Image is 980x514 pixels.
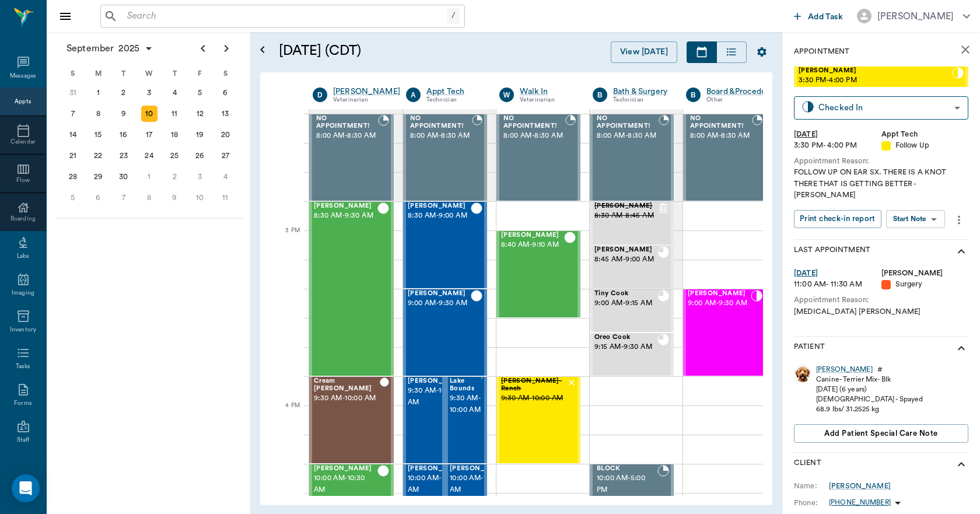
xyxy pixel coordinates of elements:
span: BLOCK [597,465,657,473]
div: Surgery [881,279,969,290]
span: 9:00 AM - 9:15 AM [594,298,657,309]
div: M [86,65,111,82]
div: Wednesday, September 17, 2025 [141,127,157,143]
span: 10:00 AM - 10:30 AM [314,473,377,496]
button: Next page [215,37,238,60]
button: September2025 [61,37,159,60]
span: 2025 [116,40,142,57]
div: [DATE] [794,129,881,140]
div: Sunday, September 21, 2025 [65,148,81,164]
span: [PERSON_NAME] [314,202,377,210]
button: close [954,38,977,61]
div: Monday, September 1, 2025 [90,85,106,101]
div: Name: [794,481,829,491]
span: NO APPOINTMENT! [597,115,659,130]
div: Sunday, October 5, 2025 [65,190,81,206]
div: Thursday, September 25, 2025 [166,148,183,164]
span: 8:00 AM - 8:30 AM [503,130,565,142]
div: T [111,65,136,82]
div: Friday, September 12, 2025 [192,106,208,122]
span: 8:00 AM - 8:30 AM [690,130,752,142]
span: Cream [PERSON_NAME] [314,377,380,393]
div: Monday, October 6, 2025 [90,190,106,206]
div: Thursday, October 2, 2025 [166,169,183,185]
button: [PERSON_NAME] [848,5,979,27]
div: Wednesday, October 1, 2025 [141,169,157,185]
div: Saturday, September 20, 2025 [217,127,233,143]
div: [PERSON_NAME] [877,9,954,23]
p: Client [794,457,821,471]
span: 10:00 AM - 10:30 AM [408,473,466,496]
div: Checked In [818,101,950,114]
div: S [212,65,238,82]
div: Follow Up [881,140,969,151]
div: W [499,88,514,102]
span: 3:30 PM - 4:00 PM [799,75,952,86]
div: S [60,65,86,82]
span: 8:30 AM - 8:45 AM [594,210,657,222]
span: 9:00 AM - 9:30 AM [688,298,751,309]
span: NO APPOINTMENT! [410,115,472,130]
span: 10:00 AM - 10:30 AM [450,473,508,496]
div: 3:30 PM - 4:00 PM [794,140,881,151]
p: [PHONE_NUMBER] [829,498,891,508]
span: NO APPOINTMENT! [690,115,752,130]
span: 10:00 AM - 5:00 PM [597,473,657,496]
span: 9:30 AM - 10:00 AM [314,393,380,404]
span: 9:30 AM - 10:00 AM [501,393,566,404]
div: D [313,88,327,102]
span: NO APPOINTMENT! [503,115,565,130]
div: Other [706,95,778,105]
div: Tuesday, September 2, 2025 [116,85,132,101]
span: 8:00 AM - 8:30 AM [316,130,378,142]
div: Appts [15,97,31,106]
div: Appointment Reason: [794,295,968,306]
span: [PERSON_NAME] [594,246,657,254]
div: [PERSON_NAME] [816,365,873,375]
span: [PERSON_NAME]- Ranch [501,377,566,393]
div: Monday, September 29, 2025 [90,169,106,185]
a: Walk In [520,86,575,97]
div: [MEDICAL_DATA] [PERSON_NAME] [794,306,968,317]
svg: show more [954,244,968,258]
div: Sunday, September 14, 2025 [65,127,81,143]
div: BOOKED, 8:00 AM - 8:30 AM [683,114,767,201]
svg: show more [954,341,968,355]
div: Technician [613,95,668,105]
span: 8:30 AM - 9:30 AM [314,210,377,222]
span: [PERSON_NAME] [594,202,657,210]
div: Phone: [794,498,829,508]
span: 9:15 AM - 9:30 AM [594,341,657,353]
div: B [593,88,607,102]
div: Friday, October 10, 2025 [192,190,208,206]
div: Appointment Reason: [794,156,968,167]
div: Friday, October 3, 2025 [192,169,208,185]
a: Bath & Surgery [613,86,668,97]
span: [PERSON_NAME] [408,377,466,385]
div: Wednesday, September 24, 2025 [141,148,157,164]
a: Appt Tech [426,86,482,97]
button: Open calendar [256,27,269,72]
div: Staff [17,436,29,445]
div: Thursday, September 4, 2025 [166,85,183,101]
div: CHECKED_OUT, 9:30 AM - 10:00 AM [403,376,445,464]
div: CHECKED_OUT, 9:00 AM - 9:30 AM [403,289,487,376]
div: Tuesday, September 16, 2025 [116,127,132,143]
div: BOOKED, 8:00 AM - 8:30 AM [590,114,674,201]
div: Start Note [893,212,927,226]
div: B [686,88,701,102]
div: Technician [426,95,482,105]
span: [PERSON_NAME] [408,290,471,298]
div: Inventory [10,326,36,334]
div: Appt Tech [881,129,969,140]
div: BOOKED, 8:00 AM - 8:30 AM [309,114,394,201]
a: [PERSON_NAME] [333,86,400,97]
div: CHECKED_OUT, 9:30 AM - 10:00 AM [309,376,394,464]
span: Lake Bounds [450,377,481,393]
div: Monday, September 8, 2025 [90,106,106,122]
div: Tuesday, October 7, 2025 [116,190,132,206]
div: Imaging [12,289,34,298]
div: Saturday, October 11, 2025 [217,190,233,206]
